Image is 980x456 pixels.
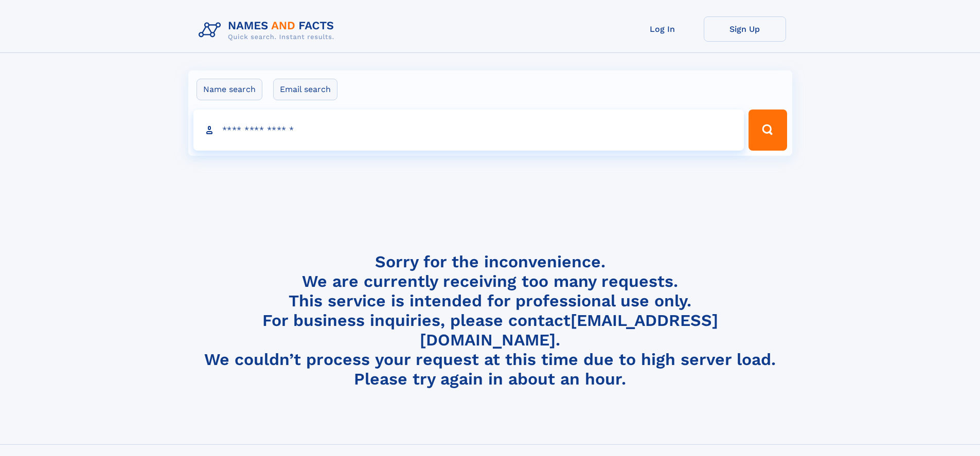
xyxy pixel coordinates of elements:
[273,79,337,100] label: Email search
[197,79,262,100] label: Name search
[194,16,343,44] img: Logo Names and Facts
[704,16,786,42] a: Sign Up
[194,252,786,389] h4: Sorry for the inconvenience. We are currently receiving too many requests. This service is intend...
[420,311,718,350] a: [EMAIL_ADDRESS][DOMAIN_NAME]
[749,110,787,151] button: Search Button
[193,110,744,151] input: search input
[621,16,704,42] a: Log In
